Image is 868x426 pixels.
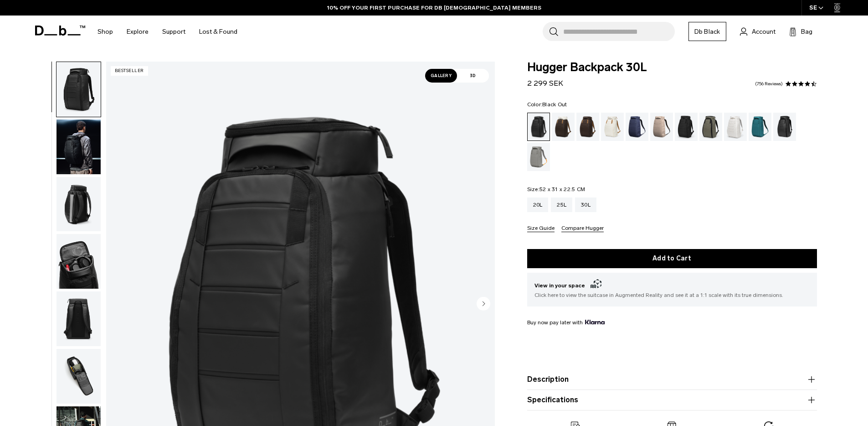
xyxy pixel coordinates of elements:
a: Support [162,16,185,48]
button: Hugger Backpack 30L Black Out [56,291,101,347]
button: Hugger Backpack 30L Black Out [56,234,101,289]
a: Account [740,26,776,37]
img: {"height" => 20, "alt" => "Klarna"} [585,320,605,324]
img: Hugger Backpack 30L Black Out [56,291,101,346]
button: Specifications [527,395,817,405]
button: Description [527,374,817,385]
span: 2 299 SEK [527,79,563,88]
span: Hugger Backpack 30L [527,62,817,73]
a: Black Out [527,113,550,141]
img: Hugger Backpack 30L Black Out [56,177,101,232]
a: 20L [527,197,549,212]
a: Lost & Found [199,16,237,48]
span: View in your space [534,280,810,291]
nav: Main Navigation [91,16,244,48]
a: Explore [127,16,149,48]
button: Compare Hugger [561,225,604,232]
a: 10% OFF YOUR FIRST PURCHASE FOR DB [DEMOGRAPHIC_DATA] MEMBERS [327,4,541,12]
img: Hugger Backpack 30L Black Out [56,119,101,174]
a: 25L [551,197,572,212]
span: Black Out [542,101,567,108]
p: Bestseller [111,66,148,76]
span: Account [752,27,776,36]
legend: Color: [527,102,567,107]
button: View in your space Click here to view the suitcase in Augmented Reality and see it at a 1:1 scale... [527,273,817,307]
a: Fogbow Beige [650,113,673,141]
span: Buy now pay later with [527,318,605,327]
img: Hugger Backpack 30L Black Out [56,349,101,404]
img: Hugger Backpack 30L Black Out [56,62,101,117]
span: Bag [801,27,812,36]
a: Shop [98,16,113,48]
a: 30L [575,197,596,212]
a: Cappuccino [552,113,575,141]
button: Hugger Backpack 30L Black Out [56,177,101,232]
span: 3D [457,69,489,83]
img: Hugger Backpack 30L Black Out [56,234,101,289]
a: Sand Grey [527,143,550,171]
a: Charcoal Grey [675,113,698,141]
a: 756 reviews [755,82,783,86]
a: Db Black [688,22,726,41]
a: Espresso [576,113,599,141]
button: Bag [789,26,812,37]
button: Hugger Backpack 30L Black Out [56,348,101,404]
a: Forest Green [699,113,722,141]
legend: Size: [527,187,586,192]
button: Hugger Backpack 30L Black Out [56,62,101,117]
span: 52 x 31 x 22.5 CM [539,186,585,192]
a: Blue Hour [626,113,648,141]
button: Add to Cart [527,249,817,268]
span: Click here to view the suitcase in Augmented Reality and see it at a 1:1 scale with its true dime... [534,291,810,299]
button: Size Guide [527,225,555,232]
a: Clean Slate [724,113,747,141]
a: Oatmilk [601,113,624,141]
button: Next slide [477,296,490,312]
span: Gallery [425,69,457,83]
a: Reflective Black [773,113,796,141]
button: Hugger Backpack 30L Black Out [56,119,101,175]
a: Midnight Teal [749,113,771,141]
